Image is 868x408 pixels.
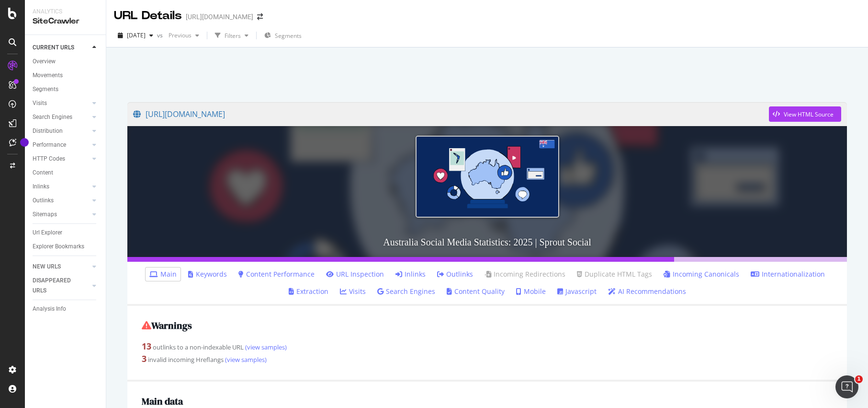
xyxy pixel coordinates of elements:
a: Internationalization [751,269,825,279]
button: Segments [260,28,305,43]
a: Url Explorer [33,228,99,238]
a: Explorer Bookmarks [33,242,99,252]
div: Content [33,168,53,178]
a: Segments [33,84,99,94]
strong: 3 [142,353,147,364]
a: NEW URLS [33,262,90,272]
button: Previous [165,28,203,43]
a: Inlinks [33,182,90,192]
h3: Australia Social Media Statistics: 2025 | Sprout Social [127,227,847,257]
a: Javascript [557,287,597,296]
a: Keywords [188,269,227,279]
a: Search Engines [33,112,90,122]
a: AI Recommendations [608,287,686,296]
a: Main [149,269,177,279]
span: vs [157,31,165,39]
div: Analysis Info [33,304,66,314]
a: DISAPPEARED URLS [33,276,90,296]
div: arrow-right-arrow-left [257,13,263,20]
div: HTTP Codes [33,154,65,164]
a: URL Inspection [326,269,384,279]
div: Explorer Bookmarks [33,242,84,252]
a: Incoming Canonicals [664,269,739,279]
div: DISAPPEARED URLS [33,276,81,296]
h2: Warnings [142,320,833,331]
button: Filters [211,28,252,43]
div: Outlinks [33,196,54,206]
a: Movements [33,70,99,81]
a: Outlinks [33,196,90,206]
a: Content Quality [447,287,505,296]
button: View HTML Source [769,106,841,122]
div: View HTML Source [784,110,834,118]
strong: 13 [142,340,151,352]
div: Analytics [33,8,98,16]
div: Overview [33,57,56,67]
a: Outlinks [437,269,473,279]
a: Content [33,168,99,178]
div: CURRENT URLS [33,43,74,53]
div: SiteCrawler [33,16,98,27]
a: [URL][DOMAIN_NAME] [133,102,769,126]
a: Overview [33,57,99,67]
div: [URL][DOMAIN_NAME] [186,12,253,22]
div: Performance [33,140,66,150]
img: Australia Social Media Statistics: 2025 | Sprout Social [416,136,559,218]
a: HTTP Codes [33,154,90,164]
div: outlinks to a non-indexable URL [142,340,833,353]
button: [DATE] [114,28,157,43]
a: Incoming Redirections [485,269,565,279]
a: Inlinks [395,269,426,279]
a: Mobile [516,287,546,296]
span: Previous [165,31,192,39]
a: Duplicate HTML Tags [577,269,652,279]
div: NEW URLS [33,262,61,272]
div: Segments [33,84,58,94]
div: Distribution [33,126,63,136]
a: Performance [33,140,90,150]
a: Visits [340,287,366,296]
a: CURRENT URLS [33,43,90,53]
div: Sitemaps [33,210,57,220]
div: Movements [33,70,63,81]
a: (view samples) [224,355,267,364]
a: Sitemaps [33,210,90,220]
span: 1 [855,375,863,383]
a: Distribution [33,126,90,136]
div: Visits [33,98,47,108]
a: (view samples) [244,343,287,351]
a: Search Engines [377,287,435,296]
span: Segments [275,32,302,40]
a: Visits [33,98,90,108]
h2: Main data [142,396,833,407]
a: Content Performance [238,269,315,279]
div: invalid incoming Hreflangs [142,353,833,365]
div: Url Explorer [33,228,62,238]
a: Analysis Info [33,304,99,314]
a: Extraction [289,287,328,296]
span: 2025 Sep. 3rd [127,31,146,39]
div: Filters [225,32,241,40]
div: Inlinks [33,182,49,192]
div: Tooltip anchor [20,138,29,147]
iframe: Intercom live chat [835,375,858,398]
div: URL Details [114,8,182,24]
div: Search Engines [33,112,72,122]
